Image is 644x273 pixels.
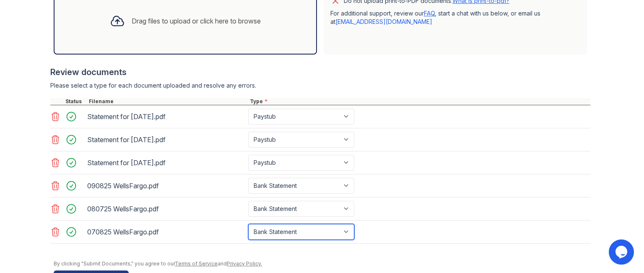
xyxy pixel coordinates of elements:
a: Terms of Service [175,260,218,267]
div: Statement for [DATE].pdf [87,110,245,123]
div: Please select a type for each document uploaded and resolve any errors. [50,81,590,90]
a: FAQ [424,10,435,17]
div: 090825 WellsFargo.pdf [87,179,245,192]
a: [EMAIL_ADDRESS][DOMAIN_NAME] [335,18,432,25]
div: 080725 WellsFargo.pdf [87,202,245,216]
div: Statement for [DATE].pdf [87,133,245,146]
div: By clicking "Submit Documents," you agree to our and [54,260,590,267]
div: Drag files to upload or click here to browse [132,16,261,26]
div: Type [248,98,590,105]
div: 070825 WellsFargo.pdf [87,225,245,239]
div: Status [64,98,87,105]
a: Privacy Policy. [227,260,262,267]
div: Statement for [DATE].pdf [87,156,245,169]
div: Review documents [50,66,590,78]
div: Filename [87,98,248,105]
iframe: chat widget [609,239,636,265]
p: For additional support, review our , start a chat with us below, or email us at [330,9,580,26]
